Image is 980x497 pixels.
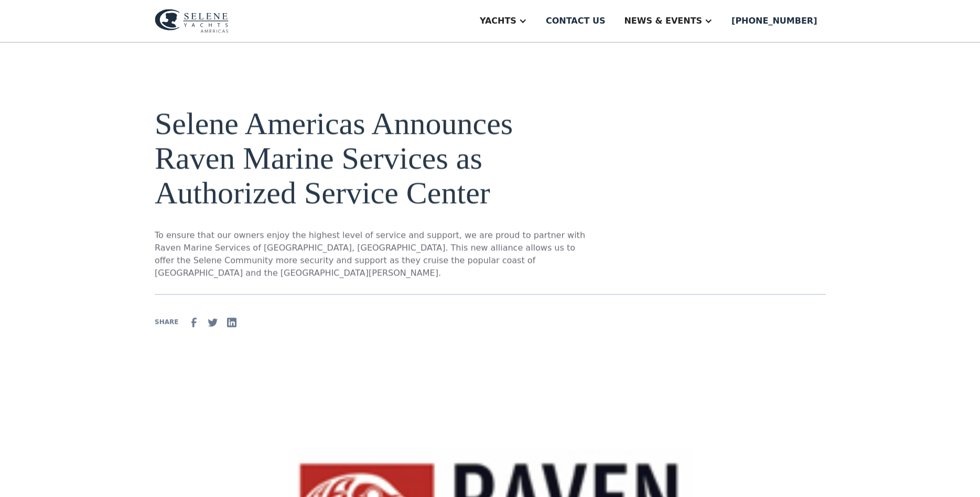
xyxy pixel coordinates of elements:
div: SHARE [155,318,178,327]
img: Linkedin [225,316,238,329]
div: [PHONE_NUMBER] [731,15,817,27]
div: News & EVENTS [624,15,702,27]
p: To ensure that our owners enjoy the highest level of service and support, we are proud to partner... [155,229,591,279]
img: logo [155,9,229,33]
h1: Selene Americas Announces Raven Marine Services as Authorized Service Center [155,106,591,210]
img: facebook [188,316,200,329]
div: Contact us [546,15,606,27]
img: Twitter [207,316,219,329]
div: Yachts [480,15,516,27]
